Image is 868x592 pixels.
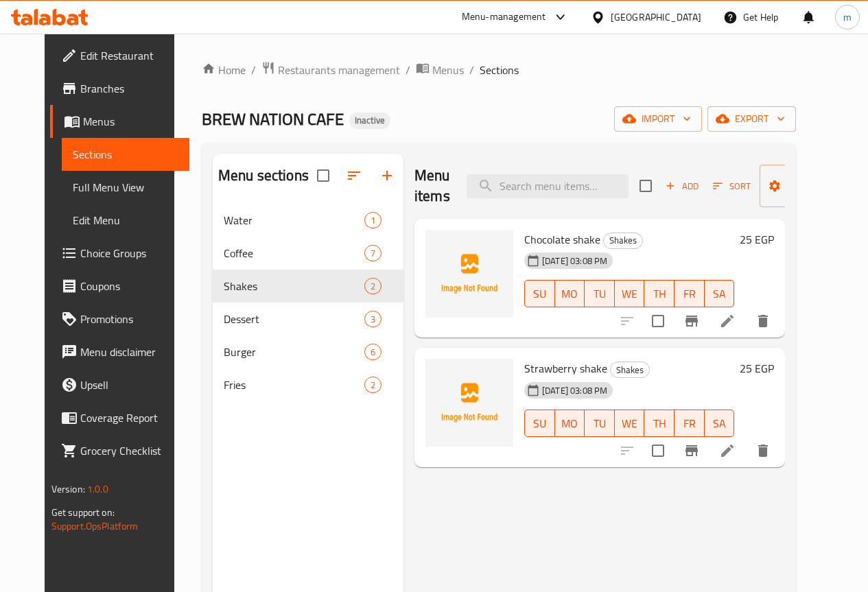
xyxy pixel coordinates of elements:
[590,284,609,304] span: TU
[740,230,774,249] h6: 25 EGP
[62,138,189,171] a: Sections
[73,212,178,228] span: Edit Menu
[585,280,615,307] button: TU
[364,311,382,327] div: items
[80,245,178,261] span: Choice Groups
[524,280,555,307] button: SU
[51,504,115,521] span: Get support on:
[50,270,189,303] a: Coupons
[555,280,585,307] button: MO
[610,362,650,378] div: Shakes
[213,270,403,303] div: Shakes2
[213,303,403,335] div: Dessert3
[213,335,403,368] div: Burger6
[371,159,403,192] button: Add section
[537,384,613,397] span: [DATE] 03:08 PM
[349,113,390,129] div: Inactive
[625,110,691,128] span: import
[213,237,403,270] div: Coffee7
[261,61,400,79] a: Restaurants management
[675,434,708,467] button: Branch-specific-item
[365,379,381,392] span: 2
[224,278,364,294] span: Shakes
[705,410,735,437] button: SA
[50,39,189,72] a: Edit Restaurant
[530,284,550,304] span: SU
[364,344,382,360] div: items
[50,335,189,368] a: Menu disclaimer
[80,410,178,426] span: Coverage Report
[213,368,403,401] div: Fries2
[704,176,760,197] span: Sort items
[620,414,640,434] span: WE
[414,165,450,206] h2: Menu items
[713,178,751,194] span: Sort
[224,377,364,393] span: Fries
[675,410,705,437] button: FR
[603,233,643,249] div: Shakes
[50,72,189,105] a: Branches
[747,434,779,467] button: delete
[675,305,708,338] button: Branch-specific-item
[73,179,178,196] span: Full Menu View
[364,278,382,294] div: items
[83,113,178,130] span: Menus
[224,344,364,360] span: Burger
[524,410,555,437] button: SU
[50,237,189,270] a: Choice Groups
[590,414,609,434] span: TU
[432,62,464,78] span: Menus
[251,62,256,78] li: /
[660,176,704,197] button: Add
[62,204,189,237] a: Edit Menu
[80,278,178,294] span: Coupons
[747,305,779,338] button: delete
[406,62,410,78] li: /
[760,165,852,207] button: Manage items
[364,212,382,228] div: items
[80,344,178,360] span: Menu disclaimer
[80,47,178,64] span: Edit Restaurant
[224,311,364,327] span: Dessert
[213,204,403,237] div: Water1
[530,414,550,434] span: SU
[719,313,736,329] a: Edit menu item
[50,368,189,401] a: Upsell
[710,414,729,434] span: SA
[585,410,615,437] button: TU
[80,442,178,459] span: Grocery Checklist
[631,171,660,200] span: Select section
[416,61,464,79] a: Menus
[611,10,701,25] div: [GEOGRAPHIC_DATA]
[650,414,669,434] span: TH
[469,62,474,78] li: /
[62,171,189,204] a: Full Menu View
[620,284,640,304] span: WE
[675,280,705,307] button: FR
[365,346,381,359] span: 6
[338,159,371,192] span: Sort sections
[425,359,513,447] img: Strawberry shake
[561,414,580,434] span: MO
[365,247,381,260] span: 7
[50,434,189,467] a: Grocery Checklist
[843,10,852,25] span: m
[480,62,519,78] span: Sections
[80,80,178,97] span: Branches
[644,436,672,465] span: Select to update
[73,146,178,163] span: Sections
[710,284,729,304] span: SA
[51,517,139,535] a: Support.OpsPlatform
[680,414,699,434] span: FR
[365,313,381,326] span: 3
[50,401,189,434] a: Coverage Report
[309,161,338,190] span: Select all sections
[537,254,613,268] span: [DATE] 03:08 PM
[365,214,381,227] span: 1
[664,178,701,194] span: Add
[213,198,403,407] nav: Menu sections
[644,410,675,437] button: TH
